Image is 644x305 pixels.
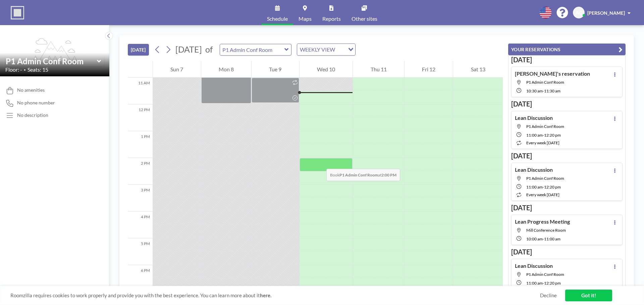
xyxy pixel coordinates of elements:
h4: Lean Discussion [515,262,553,269]
a: here. [260,292,271,298]
span: P1 Admin Conf Room [526,80,564,85]
span: Reports [322,16,341,21]
h3: [DATE] [511,248,623,256]
h3: [DATE] [511,152,623,160]
div: 11 AM [128,78,153,104]
div: Sun 7 [153,61,201,78]
b: 2:00 PM [381,172,396,177]
span: Floor: - [5,66,22,73]
div: 1 PM [128,131,153,158]
a: Decline [540,292,557,299]
div: Sat 13 [453,61,503,78]
input: Search for option [337,45,344,54]
div: Wed 10 [300,61,353,78]
span: [PERSON_NAME] [587,10,625,16]
span: Mill Conference Room [526,228,566,233]
span: 11:00 AM [526,281,543,286]
h4: Lean Progress Meeting [515,218,570,225]
div: Fri 12 [405,61,453,78]
a: Got it! [565,290,612,301]
span: Schedule [267,16,288,21]
div: Search for option [297,44,355,55]
span: - [543,184,544,189]
span: 10:30 AM [526,88,543,93]
span: every week [DATE] [526,140,559,145]
span: AC [576,10,582,16]
button: [DATE] [128,44,149,56]
span: P1 Admin Conf Room [526,124,564,129]
span: of [205,44,213,55]
span: - [543,88,544,93]
span: - [543,236,544,241]
span: Maps [299,16,312,21]
div: Thu 11 [353,61,404,78]
span: [DATE] [175,44,202,54]
div: No description [17,112,48,118]
span: P1 Admin Conf Room [526,176,564,181]
span: - [543,281,544,286]
span: 11:00 AM [526,184,543,189]
span: Other sites [352,16,377,21]
div: 6 PM [128,265,153,292]
span: P1 Admin Conf Room [526,272,564,277]
span: 12:20 PM [544,184,561,189]
span: 11:30 AM [544,88,560,93]
span: No amenities [17,87,45,93]
input: P1 Admin Conf Room [6,56,97,66]
input: P1 Admin Conf Room [220,44,284,55]
h3: [DATE] [511,56,623,64]
span: 10:00 AM [526,236,543,241]
span: 12:20 PM [544,281,561,286]
span: Book at [326,169,400,181]
span: Seats: 15 [28,66,48,73]
b: P1 Admin Conf Room [339,172,378,177]
button: YOUR RESERVATIONS [508,44,626,55]
span: WEEKLY VIEW [299,45,336,54]
div: 4 PM [128,212,153,238]
h4: [PERSON_NAME]'s reservation [515,70,590,77]
span: • [24,68,26,72]
span: every week [DATE] [526,192,559,197]
span: 11:00 AM [544,236,560,241]
h4: Lean Discussion [515,115,553,121]
img: organization-logo [11,6,24,19]
span: 11:00 AM [526,133,543,138]
span: 12:20 PM [544,133,561,138]
h3: [DATE] [511,100,623,108]
span: Roomzilla requires cookies to work properly and provide you with the best experience. You can lea... [10,292,540,299]
div: 2 PM [128,158,153,185]
h3: [DATE] [511,204,623,212]
span: - [543,133,544,138]
span: No phone number [17,100,55,106]
div: Mon 8 [201,61,252,78]
h4: Lean Discussion [515,166,553,173]
div: 12 PM [128,104,153,131]
div: Tue 9 [252,61,299,78]
div: 5 PM [128,238,153,265]
div: 3 PM [128,185,153,212]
